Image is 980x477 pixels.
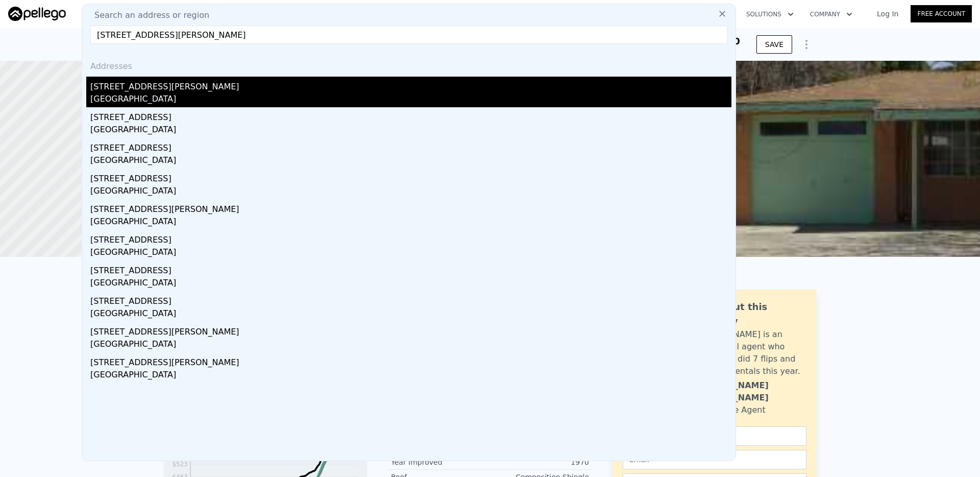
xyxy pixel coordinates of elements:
div: Year Improved [391,457,490,467]
div: [GEOGRAPHIC_DATA] [90,93,731,107]
div: [GEOGRAPHIC_DATA] [90,124,731,138]
input: Enter an address, city, region, neighborhood or zip code [90,26,727,44]
button: SAVE [756,35,792,54]
img: Pellego [8,7,66,21]
div: 1970 [490,457,589,467]
div: [STREET_ADDRESS] [90,291,731,307]
div: [STREET_ADDRESS][PERSON_NAME] [90,322,731,338]
div: [STREET_ADDRESS] [90,138,731,154]
div: [STREET_ADDRESS][PERSON_NAME] [90,352,731,369]
div: [STREET_ADDRESS] [90,169,731,185]
div: Addresses [86,52,731,77]
a: Free Account [911,5,972,22]
div: [GEOGRAPHIC_DATA] [90,246,731,260]
div: [STREET_ADDRESS] [90,230,731,246]
button: Company [802,5,861,23]
div: [STREET_ADDRESS] [90,260,731,277]
div: [GEOGRAPHIC_DATA] [90,154,731,169]
div: [GEOGRAPHIC_DATA] [90,216,731,230]
span: Search an address or region [86,9,209,21]
div: Ask about this property [693,300,806,328]
div: [STREET_ADDRESS][PERSON_NAME] [90,199,731,216]
div: [PERSON_NAME] is an active local agent who personally did 7 flips and bought 3 rentals this year. [693,328,806,377]
div: [PERSON_NAME] [PERSON_NAME] [693,379,806,404]
div: [STREET_ADDRESS][PERSON_NAME] [90,77,731,93]
div: [GEOGRAPHIC_DATA] [90,307,731,322]
button: Show Options [796,34,817,55]
div: [STREET_ADDRESS] [90,107,731,124]
div: [GEOGRAPHIC_DATA] [90,277,731,291]
div: [GEOGRAPHIC_DATA] [90,338,731,352]
div: [GEOGRAPHIC_DATA] [90,369,731,383]
button: Solutions [738,5,802,23]
a: Log In [865,9,911,19]
div: [GEOGRAPHIC_DATA] [90,185,731,199]
tspan: $523 [172,461,188,468]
